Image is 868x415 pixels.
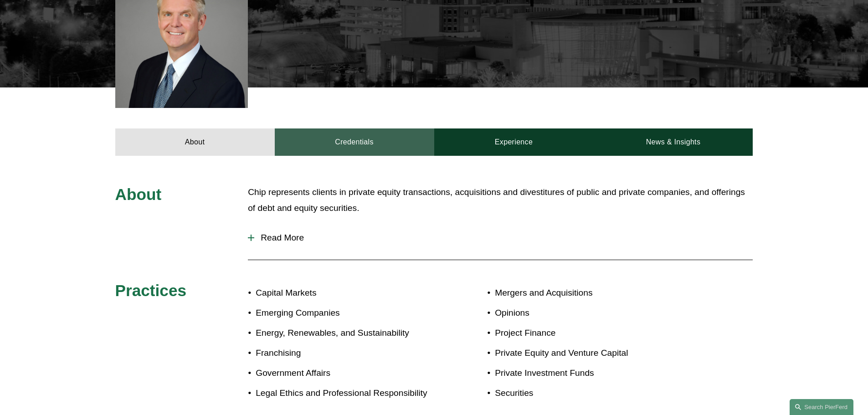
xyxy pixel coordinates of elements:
p: Chip represents clients in private equity transactions, acquisitions and divestitures of public a... [248,184,753,216]
a: Credentials [275,128,434,156]
p: Opinions [495,305,700,321]
p: Private Investment Funds [495,365,700,381]
a: Search this site [790,399,853,415]
p: Mergers and Acquisitions [495,285,700,301]
p: Emerging Companies [256,305,434,321]
button: Read More [248,226,753,250]
span: About [115,185,162,203]
span: Practices [115,282,187,299]
a: Experience [434,128,594,156]
p: Project Finance [495,325,700,341]
p: Energy, Renewables, and Sustainability [256,325,434,341]
p: Legal Ethics and Professional Responsibility [256,385,434,401]
a: About [115,128,275,156]
p: Franchising [256,345,434,361]
p: Securities [495,385,700,401]
a: News & Insights [593,128,753,156]
p: Private Equity and Venture Capital [495,345,700,361]
span: Read More [254,233,753,243]
p: Government Affairs [256,365,434,381]
p: Capital Markets [256,285,434,301]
